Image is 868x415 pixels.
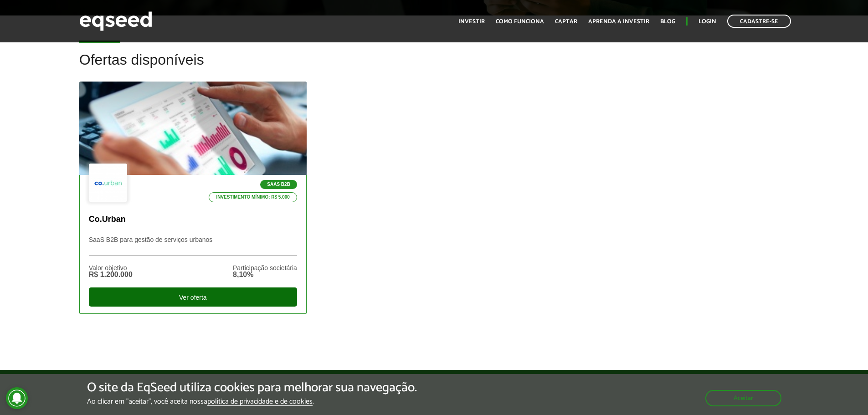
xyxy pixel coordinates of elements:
[660,19,675,25] a: Blog
[89,265,133,271] div: Valor objetivo
[699,19,716,25] a: Login
[233,271,297,278] div: 8,10%
[79,82,307,313] a: SaaS B2B Investimento mínimo: R$ 5.000 Co.Urban SaaS B2B para gestão de serviços urbanos Valor ob...
[555,19,577,25] a: Captar
[207,398,313,406] a: política de privacidade e de cookies
[458,19,485,25] a: Investir
[89,236,297,256] p: SaaS B2B para gestão de serviços urbanos
[496,19,544,25] a: Como funciona
[87,397,417,406] p: Ao clicar em "aceitar", você aceita nossa .
[233,265,297,271] div: Participação societária
[89,215,297,225] p: Co.Urban
[588,19,649,25] a: Aprenda a investir
[79,9,152,33] img: EqSeed
[209,192,297,202] p: Investimento mínimo: R$ 5.000
[705,390,781,406] button: Aceitar
[727,15,791,28] a: Cadastre-se
[89,271,133,278] div: R$ 1.200.000
[89,287,297,307] div: Ver oferta
[260,180,297,189] p: SaaS B2B
[79,52,789,82] h2: Ofertas disponíveis
[87,381,417,395] h5: O site da EqSeed utiliza cookies para melhorar sua navegação.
